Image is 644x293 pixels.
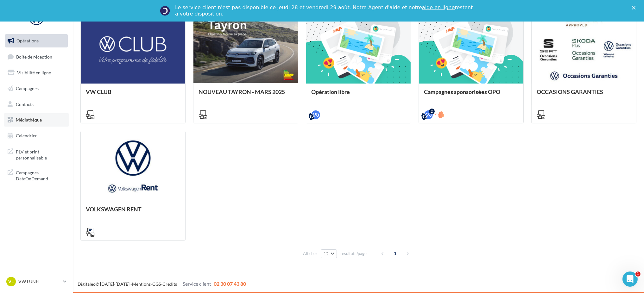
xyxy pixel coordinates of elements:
[199,88,285,95] span: NOUVEAU TAYRON - MARS 2025
[622,271,638,287] iframe: Intercom live chat
[311,88,350,95] span: Opération libre
[16,133,37,138] span: Calendrier
[160,6,170,16] img: Profile image for Service-Client
[16,38,39,43] span: Opérations
[632,6,638,9] div: Fermer
[635,271,641,277] span: 1
[78,281,246,287] span: © [DATE]-[DATE] - - -
[422,4,455,10] a: aide en ligne
[324,251,329,256] span: 12
[16,117,42,122] span: Médiathèque
[18,278,60,285] p: VW LUNEL
[4,82,69,95] a: Campagnes
[78,281,96,287] a: Digitaleo
[9,278,14,285] span: VL
[4,50,69,64] a: Boîte de réception
[321,249,337,258] button: 12
[4,66,69,79] a: Visibilité en ligne
[16,54,52,59] span: Boîte de réception
[162,281,177,287] a: Crédits
[152,281,161,287] a: CGS
[4,113,69,127] a: Médiathèque
[86,88,111,95] span: VW CLUB
[132,281,151,287] a: Mentions
[175,4,474,17] div: Le service client n'est pas disponible ce jeudi 28 et vendredi 29 août. Notre Agent d'aide et not...
[537,88,603,95] span: OCCASIONS GARANTIES
[4,34,69,47] a: Opérations
[340,251,367,257] span: résultats/page
[16,101,34,107] span: Contacts
[4,129,69,142] a: Calendrier
[4,145,69,164] a: PLV et print personnalisable
[16,147,65,161] span: PLV et print personnalisable
[16,86,39,91] span: Campagnes
[86,206,142,213] span: VOLKSWAGEN RENT
[429,109,435,114] div: 2
[183,281,211,287] span: Service client
[4,98,69,111] a: Contacts
[424,88,500,95] span: Campagnes sponsorisées OPO
[390,248,400,259] span: 1
[4,166,69,184] a: Campagnes DataOnDemand
[16,168,65,182] span: Campagnes DataOnDemand
[303,251,317,257] span: Afficher
[214,281,246,287] span: 02 30 07 43 80
[5,276,68,288] a: VL VW LUNEL
[17,70,51,75] span: Visibilité en ligne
